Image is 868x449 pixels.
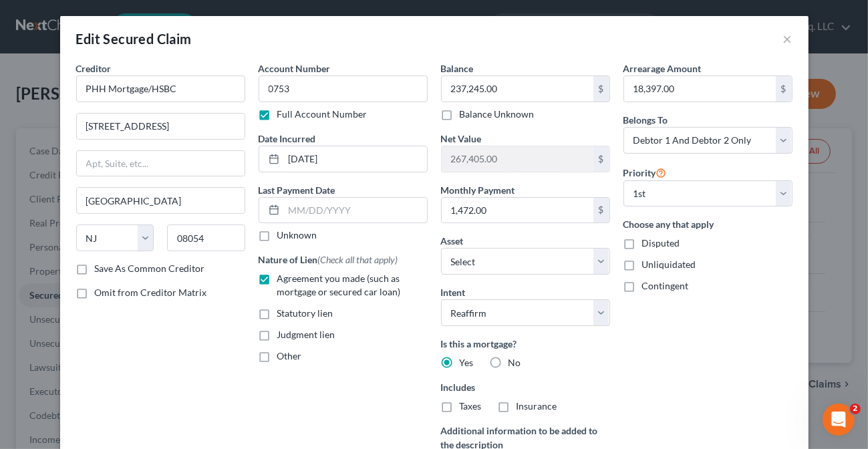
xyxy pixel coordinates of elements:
input: Enter city... [77,188,245,213]
label: Is this a mortgage? [441,337,610,351]
span: Yes [460,357,474,368]
span: Creditor [76,63,112,74]
span: 2 [850,404,861,414]
span: Contingent [642,280,689,291]
label: Save As Common Creditor [95,262,205,275]
label: Includes [441,380,610,394]
input: Enter zip... [167,224,245,251]
input: Enter address... [77,114,245,139]
iframe: Intercom live chat [823,404,855,436]
div: $ [776,76,792,102]
label: Net Value [441,132,482,146]
span: Disputed [642,237,680,249]
div: Edit Secured Claim [76,29,192,48]
label: Account Number [259,61,331,76]
label: Last Payment Date [259,183,335,197]
div: $ [593,76,609,102]
span: Belongs To [623,114,668,126]
label: Full Account Number [277,108,368,121]
label: Unknown [277,229,317,242]
input: -- [259,76,428,102]
input: MM/DD/YYYY [284,198,427,223]
input: 0.00 [442,146,593,172]
input: 0.00 [442,76,593,102]
span: Statutory lien [277,307,333,319]
input: 0.00 [442,198,593,223]
span: Judgment lien [277,329,335,340]
span: Insurance [517,400,557,412]
span: Unliquidated [642,259,696,270]
label: Monthly Payment [441,183,515,197]
label: Intent [441,285,466,299]
input: Search creditor by name... [76,76,245,102]
label: Priority [623,164,667,180]
span: Omit from Creditor Matrix [95,287,207,298]
span: Other [277,350,302,361]
div: $ [593,146,609,172]
label: Arrearage Amount [623,61,702,76]
span: No [509,357,521,368]
label: Nature of Lien [259,253,398,267]
span: Taxes [460,400,482,412]
input: Apt, Suite, etc... [77,151,245,176]
span: Asset [441,235,464,247]
input: 0.00 [624,76,776,102]
label: Choose any that apply [623,217,792,231]
label: Balance Unknown [460,108,535,121]
span: (Check all that apply) [318,254,398,265]
input: MM/DD/YYYY [284,146,427,172]
button: × [783,31,792,47]
div: $ [593,198,609,223]
span: Agreement you made (such as mortgage or secured car loan) [277,273,401,297]
label: Balance [441,61,474,76]
label: Date Incurred [259,132,316,146]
